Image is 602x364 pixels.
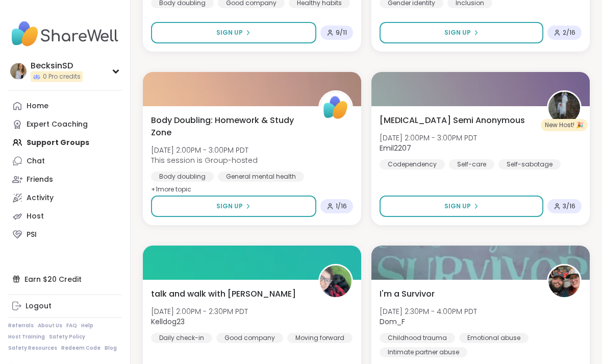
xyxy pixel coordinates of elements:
[10,63,27,80] img: BecksinSD
[81,322,93,329] a: Help
[105,345,117,352] a: Blog
[216,29,243,38] span: Sign Up
[563,203,575,211] span: 3 / 16
[27,119,88,130] div: Expert Coaching
[31,60,83,71] div: BecksinSD
[27,211,44,222] div: Host
[8,333,45,341] a: Host Training
[61,345,101,352] a: Redeem Code
[216,333,283,344] div: Good company
[287,333,353,344] div: Moving forward
[380,196,543,217] button: Sign Up
[380,333,455,344] div: Childhood trauma
[449,160,494,170] div: Self-care
[66,322,77,329] a: FAQ
[151,156,258,166] span: This session is Group-hosted
[151,22,316,44] button: Sign Up
[498,160,561,170] div: Self-sabotage
[151,115,307,139] span: Body Doubling: Homework & Study Zone
[320,266,352,298] img: Kelldog23
[8,270,122,288] div: Earn $20 Credit
[27,193,54,203] div: Activity
[151,196,316,217] button: Sign Up
[27,156,45,166] div: Chat
[151,172,214,182] div: Body doubling
[27,230,37,240] div: PSI
[8,226,122,244] a: PSI
[459,333,529,344] div: Emotional abuse
[563,29,575,37] span: 2 / 16
[216,202,243,211] span: Sign Up
[541,119,588,132] div: New Host! 🎉
[380,348,467,358] div: Intimate partner abuse
[8,115,122,134] a: Expert Coaching
[444,202,471,211] span: Sign Up
[218,172,304,182] div: General mental health
[43,72,81,81] span: 0 Pro credits
[548,266,580,298] img: Dom_F
[8,16,122,52] img: ShareWell Nav Logo
[380,22,543,44] button: Sign Up
[320,92,352,124] img: ShareWell
[444,29,471,38] span: Sign Up
[336,203,347,211] span: 1 / 16
[380,133,477,143] span: [DATE] 2:00PM - 3:00PM PDT
[8,189,122,207] a: Activity
[8,97,122,115] a: Home
[8,171,122,189] a: Friends
[151,317,185,327] b: Kelldog23
[38,322,62,329] a: About Us
[49,333,85,341] a: Safety Policy
[151,307,248,317] span: [DATE] 2:00PM - 2:30PM PDT
[380,115,525,127] span: [MEDICAL_DATA] Semi Anonymous
[27,175,53,185] div: Friends
[380,143,411,154] b: Emil2207
[380,317,405,327] b: Dom_F
[151,333,212,344] div: Daily check-in
[8,207,122,226] a: Host
[336,29,347,37] span: 9 / 11
[548,92,580,124] img: Emil2207
[151,145,258,156] span: [DATE] 2:00PM - 3:00PM PDT
[151,288,296,301] span: talk and walk with [PERSON_NAME]
[380,307,477,317] span: [DATE] 2:30PM - 4:00PM PDT
[8,322,34,329] a: Referrals
[8,345,57,352] a: Safety Resources
[8,152,122,171] a: Chat
[380,288,435,301] span: I'm a Survivor
[8,297,122,316] a: Logout
[380,160,445,170] div: Codependency
[27,101,48,111] div: Home
[26,301,52,311] div: Logout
